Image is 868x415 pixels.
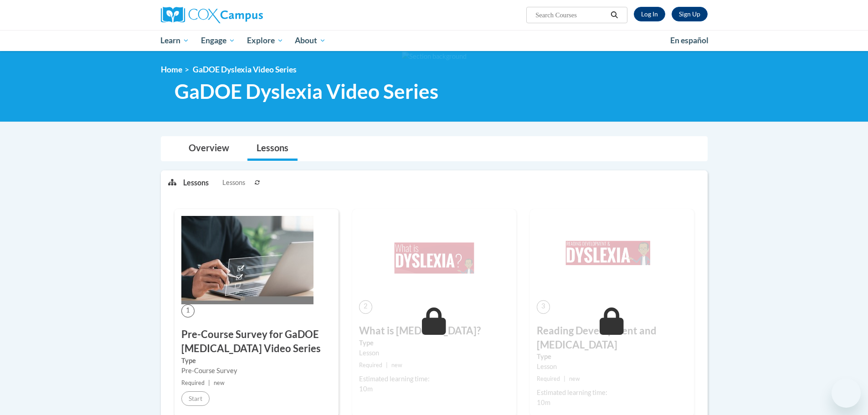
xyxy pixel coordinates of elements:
a: Learn [155,30,195,51]
div: Estimated learning time: [537,388,687,398]
a: Log In [634,7,665,21]
label: Type [359,338,509,348]
img: Section background [402,51,467,61]
img: Cox Campus [161,7,263,23]
a: Lessons [247,137,298,161]
span: 2 [359,300,372,313]
span: 1 [181,304,195,318]
span: Required [359,362,382,369]
span: GaDOE Dyslexia Video Series [193,65,297,74]
a: Overview [180,137,238,161]
div: Main menu [147,30,721,51]
span: Learn [160,35,189,46]
span: 10m [537,399,550,406]
a: Home [161,65,182,74]
iframe: Button to launch messaging window [832,379,861,408]
div: Lesson [359,348,509,358]
span: 10m [359,385,373,393]
a: Explore [241,30,289,51]
h3: Reading Development and [MEDICAL_DATA] [537,324,687,352]
button: Search [607,10,621,20]
input: Search Courses [534,10,607,20]
div: Pre-Course Survey [181,366,332,376]
a: En español [664,31,714,50]
div: Lesson [537,362,687,372]
h3: What is [MEDICAL_DATA]? [359,324,509,338]
button: Start [181,391,210,406]
span: | [208,379,210,386]
h3: Pre-Course Survey for GaDOE [MEDICAL_DATA] Video Series [181,328,332,356]
label: Type [537,352,687,362]
span: new [214,379,225,386]
span: new [569,375,580,382]
a: About [289,30,332,51]
label: Type [181,356,332,366]
span: Lessons [222,178,245,188]
span: | [386,362,388,369]
span: 3 [537,300,550,313]
span: Explore [247,35,283,46]
span: GaDOE Dyslexia Video Series [175,79,438,103]
a: Register [672,7,708,21]
img: Course Image [359,216,509,301]
span: Engage [201,35,235,46]
p: Lessons [183,178,209,188]
img: Course Image [181,216,313,304]
span: En español [670,36,709,45]
span: About [295,35,326,46]
span: | [564,375,565,382]
div: Estimated learning time: [359,374,509,384]
img: Course Image [537,216,687,301]
a: Cox Campus [161,7,334,23]
span: Required [181,379,205,386]
a: Engage [195,30,241,51]
span: Required [537,375,560,382]
span: new [391,362,402,369]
